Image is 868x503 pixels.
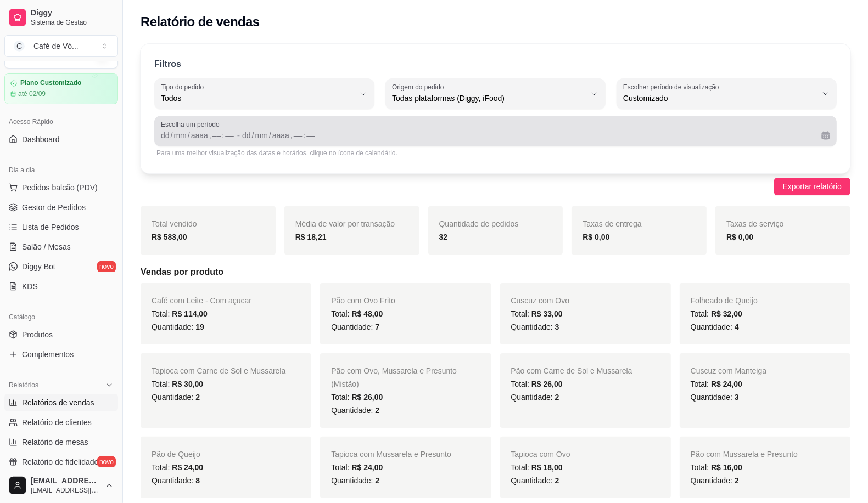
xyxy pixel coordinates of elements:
[152,323,204,331] span: Quantidade:
[691,450,798,459] span: Pão com Mussarela e Presunto
[302,130,306,141] div: :
[22,437,88,448] span: Relatório de mesas
[4,238,118,256] a: Salão / Mesas
[221,130,225,141] div: :
[152,463,203,472] span: Total:
[195,323,204,331] span: 19
[511,393,559,402] span: Quantidade:
[172,380,203,388] span: R$ 30,00
[190,130,209,141] div: ano, Data inicial,
[711,463,742,472] span: R$ 16,00
[735,323,739,331] span: 4
[4,278,118,295] a: KDS
[195,476,200,485] span: 8
[241,130,252,141] div: dia, Data final,
[18,89,46,98] article: até 02/09
[4,199,118,216] a: Gestor de Pedidos
[9,381,38,389] span: Relatórios
[583,233,609,241] strong: R$ 0,00
[289,130,294,141] div: ,
[172,309,208,318] span: R$ 114,00
[4,346,118,363] a: Complementos
[31,486,100,495] span: [EMAIL_ADDRESS][DOMAIN_NAME]
[4,453,118,471] a: Relatório de fidelidadenovo
[691,323,739,331] span: Quantidade:
[152,366,285,375] span: Tapioca com Carne de Sol e Mussarela
[22,456,98,467] span: Relatório de fidelidade
[331,450,451,459] span: Tapioca com Mussarela e Presunto
[531,463,563,472] span: R$ 18,00
[331,463,383,472] span: Total:
[4,433,118,451] a: Relatório de mesas
[331,323,379,331] span: Quantidade:
[4,35,118,57] button: Select a team
[711,380,742,388] span: R$ 24,00
[531,380,563,388] span: R$ 26,00
[735,476,739,485] span: 2
[511,323,559,331] span: Quantidade:
[22,329,53,340] span: Produtos
[623,93,817,104] span: Customizado
[22,397,94,408] span: Relatórios de vendas
[4,308,118,326] div: Catálogo
[555,476,559,485] span: 2
[141,265,850,279] h5: Vendas por produto
[237,129,240,142] span: -
[152,476,200,485] span: Quantidade:
[305,130,316,141] div: minuto, Data final,
[726,233,753,241] strong: R$ 0,00
[375,323,379,331] span: 7
[352,463,383,472] span: R$ 24,00
[4,113,118,131] div: Acesso Rápido
[31,476,100,486] span: [EMAIL_ADDRESS][DOMAIN_NAME]
[22,261,55,272] span: Diggy Bot
[4,472,118,499] button: [EMAIL_ADDRESS][DOMAIN_NAME][EMAIL_ADDRESS][DOMAIN_NAME]
[4,258,118,275] a: Diggy Botnovo
[352,309,383,318] span: R$ 48,00
[152,233,187,241] strong: R$ 583,00
[170,130,174,141] div: /
[617,78,837,109] button: Escolher período de visualizaçãoCustomizado
[161,93,355,104] span: Todos
[22,134,60,145] span: Dashboard
[4,131,118,148] a: Dashboard
[331,296,395,305] span: Pão com Ovo Frito
[4,179,118,196] button: Pedidos balcão (PDV)
[254,130,269,141] div: mês, Data final,
[14,41,25,52] span: C
[352,393,383,402] span: R$ 26,00
[711,309,742,318] span: R$ 32,00
[375,406,379,415] span: 2
[152,296,251,305] span: Café com Leite - Com açucar
[141,13,260,31] h2: Relatório de vendas
[224,130,235,141] div: minuto, Data inicial,
[375,476,379,485] span: 2
[31,8,114,18] span: Diggy
[268,130,272,141] div: /
[4,394,118,411] a: Relatórios de vendas
[511,296,570,305] span: Cuscuz com Ovo
[691,380,742,388] span: Total:
[531,309,563,318] span: R$ 33,00
[154,78,374,109] button: Tipo do pedidoTodos
[208,130,212,141] div: ,
[4,4,118,31] a: DiggySistema de Gestão
[161,129,235,142] div: Data inicial
[22,417,92,428] span: Relatório de clientes
[251,130,255,141] div: /
[160,130,171,141] div: dia, Data inicial,
[691,463,742,472] span: Total:
[31,18,114,27] span: Sistema de Gestão
[691,393,739,402] span: Quantidade:
[817,127,835,144] button: Calendário
[623,82,723,92] label: Escolher período de visualização
[152,380,203,388] span: Total:
[691,309,742,318] span: Total:
[271,130,290,141] div: ano, Data final,
[439,233,448,241] strong: 32
[152,393,200,402] span: Quantidade:
[33,41,79,52] div: Café de Vó ...
[172,130,187,141] div: mês, Data inicial,
[295,233,327,241] strong: R$ 18,21
[22,349,74,360] span: Complementos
